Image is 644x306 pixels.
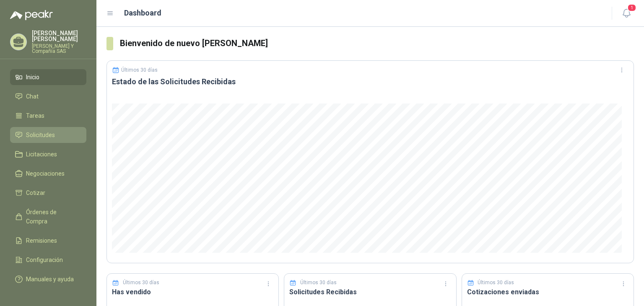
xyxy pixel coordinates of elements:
[112,287,273,297] h3: Has vendido
[10,166,86,182] a: Negociaciones
[26,150,57,159] span: Licitaciones
[10,271,86,287] a: Manuales y ayuda
[10,204,86,229] a: Órdenes de Compra
[10,185,86,201] a: Cotizar
[10,146,86,162] a: Licitaciones
[26,130,55,140] span: Solicitudes
[32,44,86,54] p: [PERSON_NAME] Y Compañía SAS
[26,236,57,245] span: Remisiones
[32,30,86,42] p: [PERSON_NAME] [PERSON_NAME]
[120,37,634,50] h3: Bienvenido de nuevo [PERSON_NAME]
[289,287,451,297] h3: Solicitudes Recibidas
[124,7,161,19] h1: Dashboard
[10,69,86,85] a: Inicio
[10,252,86,268] a: Configuración
[26,111,44,120] span: Tareas
[10,233,86,249] a: Remisiones
[619,6,634,21] button: 1
[26,92,39,101] span: Chat
[26,255,63,265] span: Configuración
[627,4,636,12] span: 1
[10,88,86,104] a: Chat
[478,279,514,287] p: Últimos 30 días
[26,188,45,197] span: Cotizar
[26,73,39,82] span: Inicio
[300,279,337,287] p: Últimos 30 días
[26,169,65,178] span: Negociaciones
[112,77,628,87] h3: Estado de las Solicitudes Recibidas
[26,275,74,284] span: Manuales y ayuda
[26,207,78,226] span: Órdenes de Compra
[123,279,159,287] p: Últimos 30 días
[10,10,53,20] img: Logo peakr
[121,67,158,73] p: Últimos 30 días
[10,127,86,143] a: Solicitudes
[10,108,86,124] a: Tareas
[467,287,628,297] h3: Cotizaciones enviadas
